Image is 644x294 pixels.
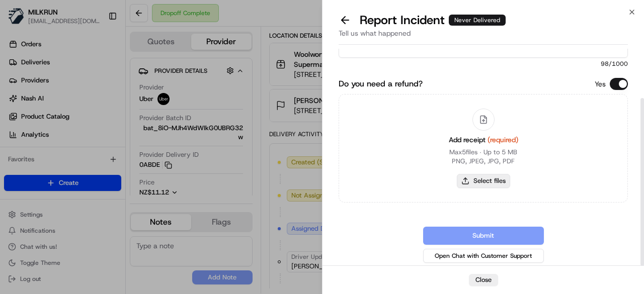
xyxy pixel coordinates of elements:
label: Do you need a refund? [339,78,423,90]
span: (required) [488,135,518,144]
p: PNG, JPEG, JPG, PDF [452,157,515,166]
div: Never Delivered [449,15,506,26]
button: Select files [457,174,510,188]
button: Close [469,274,498,286]
span: 98 /1000 [339,60,628,68]
p: Yes [595,79,606,89]
p: Max 5 files ∙ Up to 5 MB [449,148,517,157]
div: Tell us what happened [339,28,628,45]
p: Report Incident [360,12,506,28]
button: Open Chat with Customer Support [423,249,544,263]
span: Add receipt [449,135,518,144]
